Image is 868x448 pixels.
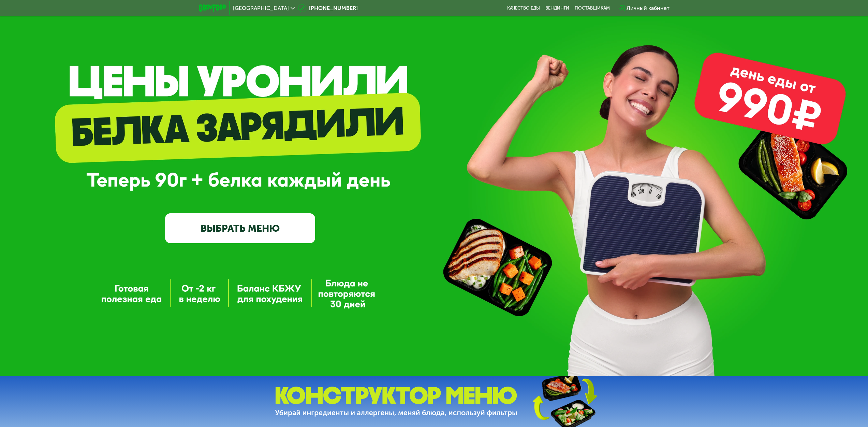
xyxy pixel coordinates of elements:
a: Качество еды [507,5,540,11]
span: [GEOGRAPHIC_DATA] [233,5,289,11]
a: [PHONE_NUMBER] [298,4,358,12]
div: поставщикам [575,5,610,11]
a: Вендинги [545,5,569,11]
div: Личный кабинет [627,4,670,12]
a: ВЫБРАТЬ МЕНЮ [165,213,315,243]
